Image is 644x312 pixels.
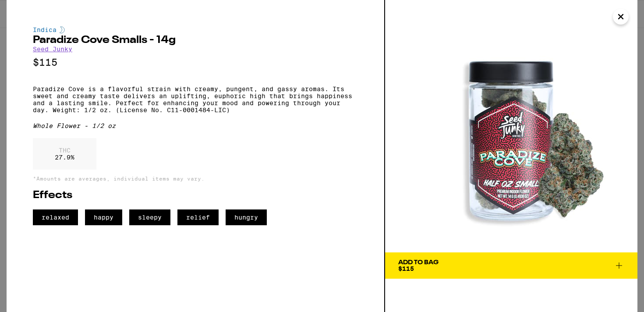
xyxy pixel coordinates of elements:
[33,85,358,113] p: Paradize Cove is a flavorful strain with creamy, pungent, and gassy aromas. Its sweet and creamy ...
[129,209,170,225] span: sleepy
[33,190,358,201] h2: Effects
[177,209,219,225] span: relief
[613,9,629,25] button: Close
[85,209,122,225] span: happy
[398,265,414,272] span: $115
[5,6,63,13] span: Hi. Need any help?
[226,209,267,225] span: hungry
[33,26,358,33] div: Indica
[33,35,358,46] h2: Paradize Cove Smalls - 14g
[385,252,637,279] button: Add To Bag$115
[33,138,96,170] div: 27.9 %
[33,209,78,225] span: relaxed
[33,122,358,129] div: Whole Flower - 1/2 oz
[398,259,439,266] div: Add To Bag
[60,26,65,33] img: indicaColor.svg
[55,147,74,154] p: THC
[33,46,72,53] a: Seed Junky
[33,176,358,181] p: *Amounts are averages, individual items may vary.
[33,57,358,68] p: $115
